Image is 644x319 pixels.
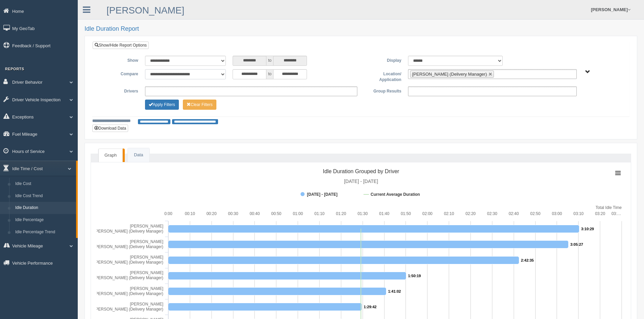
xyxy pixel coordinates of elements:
text: 00:20 [207,211,217,216]
text: 01:50 [401,211,411,216]
text: 00:10 [185,211,195,216]
text: 01:40 [379,211,389,216]
tspan: [PERSON_NAME] (Delivery Manager) [94,275,163,280]
h2: Idle Duration Report [85,26,637,32]
tspan: [PERSON_NAME] [130,302,163,307]
text: 02:10 [444,211,454,216]
button: Change Filter Options [145,100,179,110]
tspan: [PERSON_NAME] [130,255,163,260]
a: Idle Cost Trend [12,190,76,202]
text: 0:00 [164,211,172,216]
a: Idle Percentage Trend [12,226,76,238]
label: Drivers [98,86,142,95]
tspan: 1:50:19 [408,274,421,278]
text: 03:10 [573,211,583,216]
text: 02:50 [530,211,541,216]
a: Idle Percentage [12,214,76,226]
text: 02:20 [466,211,476,216]
label: Group Results [361,86,405,95]
span: [PERSON_NAME] (Delivery Manager) [412,72,487,77]
label: Display [361,56,405,64]
text: 01:30 [358,211,368,216]
tspan: [PERSON_NAME] (Delivery Manager) [94,244,163,249]
text: 01:00 [293,211,303,216]
tspan: Total Idle Time [596,205,622,210]
tspan: [PERSON_NAME] (Delivery Manager) [94,307,163,312]
label: Compare [98,69,142,77]
span: to [266,56,273,66]
a: Idle Cost [12,178,76,190]
text: 03:00 [552,211,562,216]
a: Data [128,148,149,162]
tspan: 1:41:02 [388,289,401,293]
span: to [266,69,273,79]
tspan: 3:10:29 [581,227,594,231]
tspan: [DATE] - [DATE] [307,192,337,197]
tspan: [PERSON_NAME] [130,239,163,244]
tspan: Current Average Duration [371,192,420,197]
a: Idle Duration [12,202,76,214]
tspan: 2:42:35 [521,258,534,262]
text: 00:30 [228,211,238,216]
text: 00:40 [249,211,260,216]
tspan: [PERSON_NAME] (Delivery Manager) [94,291,163,296]
text: 00:50 [271,211,281,216]
text: 01:20 [336,211,346,216]
a: [PERSON_NAME] [106,5,184,16]
text: 01:10 [314,211,325,216]
tspan: [PERSON_NAME] [130,270,163,275]
tspan: 1:29:42 [364,305,377,309]
a: Show/Hide Report Options [93,42,149,49]
text: 02:30 [487,211,497,216]
tspan: 03:… [612,211,621,216]
label: Location/ Application [361,69,405,83]
a: Graph [98,149,123,162]
text: 02:40 [509,211,519,216]
tspan: [PERSON_NAME] [130,286,163,291]
tspan: [DATE] - [DATE] [344,179,378,184]
button: Change Filter Options [183,100,216,110]
tspan: Idle Duration Grouped by Driver [323,168,400,174]
text: 03:20 [595,211,605,216]
tspan: [PERSON_NAME] [130,224,163,229]
button: Download Data [92,125,128,132]
tspan: [PERSON_NAME] (Delivery Manager) [94,229,163,234]
text: 02:00 [422,211,432,216]
label: Show [98,56,142,64]
tspan: 3:05:27 [570,242,583,246]
tspan: [PERSON_NAME] (Delivery Manager) [94,260,163,265]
